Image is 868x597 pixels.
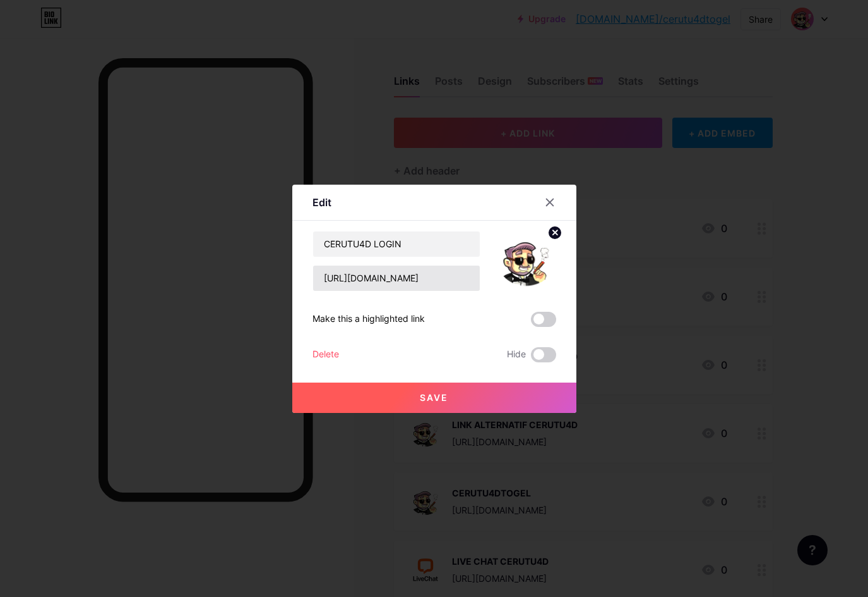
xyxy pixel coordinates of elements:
button: Save [292,383,576,413]
div: Edit [312,195,331,210]
input: Title [313,231,480,257]
span: Save [420,392,448,403]
div: Make this a highlighted link [312,312,425,327]
div: Delete [312,347,339,362]
img: link_thumbnail [496,231,556,292]
span: Hide [507,347,526,362]
input: URL [313,266,480,291]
